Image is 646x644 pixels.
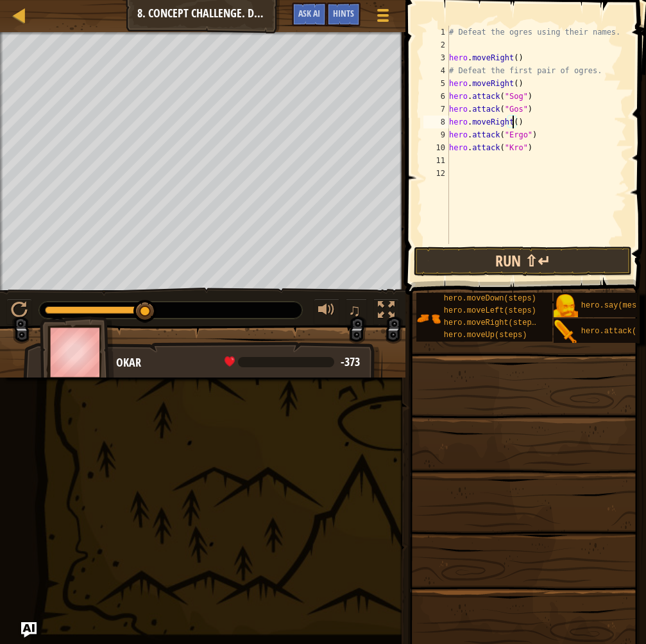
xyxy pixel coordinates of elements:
[554,320,578,344] img: portrait.png
[373,299,399,325] button: Toggle fullscreen
[423,90,449,103] div: 6
[423,141,449,154] div: 10
[21,622,37,638] button: Ask AI
[292,3,327,26] button: Ask AI
[225,356,360,368] div: health: -373 / 88
[444,318,541,327] span: hero.moveRight(steps)
[423,154,449,167] div: 11
[423,116,449,128] div: 8
[423,26,449,39] div: 1
[423,167,449,180] div: 12
[367,3,399,33] button: Show game menu
[423,39,449,51] div: 2
[423,128,449,141] div: 9
[423,51,449,64] div: 3
[423,103,449,116] div: 7
[333,7,354,19] span: Hints
[314,299,339,325] button: Adjust volume
[444,306,536,315] span: hero.moveLeft(steps)
[444,294,536,303] span: hero.moveDown(steps)
[554,294,578,318] img: portrait.png
[348,300,361,320] span: ♫
[341,354,360,370] span: -373
[414,247,632,276] button: Run ⇧↵
[40,317,114,388] img: thang_avatar_frame.png
[444,331,527,340] span: hero.moveUp(steps)
[6,299,32,325] button: Ctrl + P: Play
[346,299,368,325] button: ♫
[116,354,370,371] div: Okar
[416,306,441,331] img: portrait.png
[298,7,320,19] span: Ask AI
[423,64,449,77] div: 4
[423,77,449,90] div: 5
